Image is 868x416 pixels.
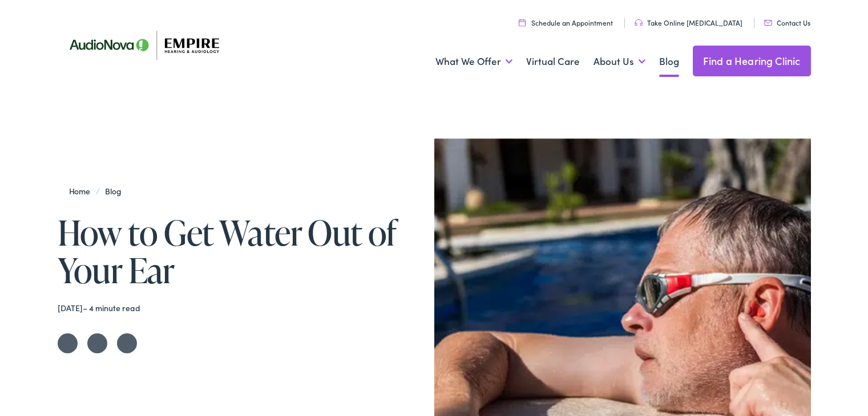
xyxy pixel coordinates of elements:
a: Share on Twitter [58,333,78,353]
div: – 4 minute read [58,303,404,313]
img: utility icon [519,19,526,26]
a: Share on LinkedIn [117,333,137,353]
a: Schedule an Appointment [519,18,613,27]
span: / [69,185,127,197]
a: Contact Us [764,18,810,27]
a: Share on Facebook [87,333,107,353]
a: About Us [594,40,645,83]
img: utility icon [764,20,772,26]
a: Blog [99,185,127,197]
a: What We Offer [435,40,512,83]
a: Take Online [MEDICAL_DATA] [635,18,742,27]
a: Virtual Care [526,40,580,83]
a: Find a Hearing Clinic [693,46,811,76]
a: Home [69,185,96,197]
time: [DATE] [58,302,83,313]
img: utility icon [635,19,643,26]
a: Blog [659,40,679,83]
h1: How to Get Water Out of Your Ear [58,214,404,289]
